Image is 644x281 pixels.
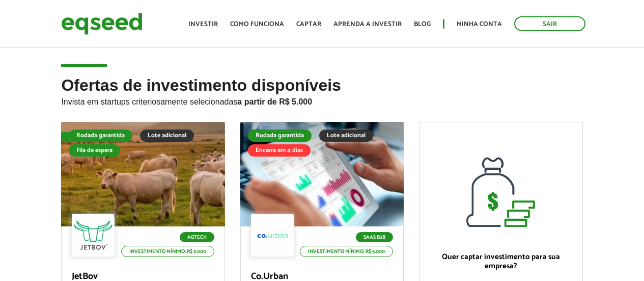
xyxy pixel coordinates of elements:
p: Invista em startups criteriosamente selecionadas [61,94,582,107]
a: Como funciona [230,21,284,28]
p: Quer captar investimento para sua empresa? [430,252,572,271]
a: Investir [188,21,218,28]
div: Encerra em 4 dias [248,144,311,157]
h2: Ofertas de investimento disponíveis [61,76,582,122]
div: Rodada garantida [69,130,132,142]
div: Rodada garantida [248,130,312,142]
p: Agtech [180,232,214,242]
a: Aprenda a investir [333,21,402,28]
div: Lote adicional [140,130,194,142]
div: Fila de espera [69,144,120,157]
p: Investimento mínimo: R$ 5.000 [121,246,214,257]
img: EqSeed [61,10,143,37]
a: Minha conta [457,21,502,28]
strong: a partir de R$ 5.000 [237,97,312,106]
a: Captar [296,21,321,28]
p: Investimento mínimo: R$ 5.000 [300,246,393,257]
a: Blog [414,21,431,28]
p: SaaS B2B [356,232,393,242]
a: Sair [514,16,585,31]
div: Lote adicional [319,130,373,142]
div: Fila de espera [61,132,114,142]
